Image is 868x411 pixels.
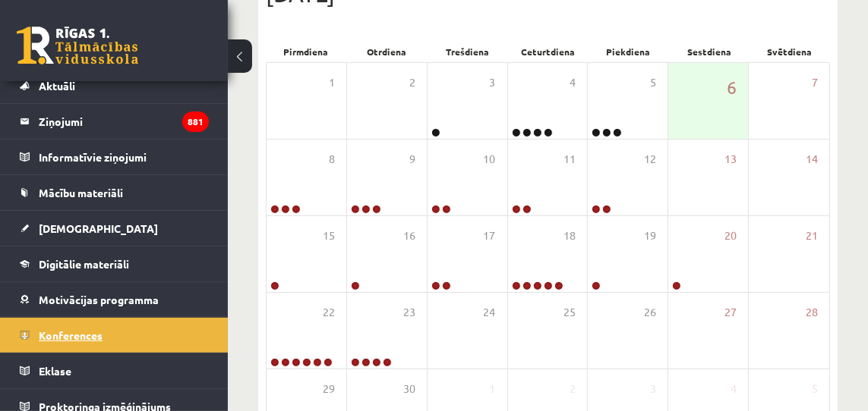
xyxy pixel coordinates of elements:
a: Informatīvie ziņojumi [20,140,209,174]
a: Aktuāli [20,68,209,103]
span: 14 [806,151,818,168]
span: 20 [724,227,737,244]
span: 9 [409,151,415,168]
span: 21 [806,227,818,244]
span: 25 [563,304,576,321]
i: 881 [182,111,209,132]
span: 12 [644,151,656,168]
span: 5 [650,74,656,91]
span: 3 [650,381,656,397]
span: 4 [570,74,576,91]
span: 2 [409,74,415,91]
span: 26 [644,304,656,321]
span: 2 [570,381,576,397]
a: Mācību materiāli [20,175,209,210]
a: Motivācijas programma [20,282,209,317]
div: Sestdiena [669,41,750,62]
span: 22 [323,304,335,321]
span: Aktuāli [39,79,75,93]
span: Digitālie materiāli [39,257,129,271]
div: Pirmdiena [266,41,346,62]
a: Eklase [20,353,209,388]
span: 28 [806,304,818,321]
span: 18 [563,227,576,244]
a: Ziņojumi881 [20,104,209,139]
div: Trešdiena [427,41,507,62]
a: Digitālie materiāli [20,246,209,281]
span: 1 [490,381,496,397]
a: Konferences [20,318,209,353]
span: 30 [403,381,415,397]
span: 27 [724,304,737,321]
span: 3 [490,74,496,91]
span: 23 [403,304,415,321]
span: 10 [484,151,496,168]
span: [DEMOGRAPHIC_DATA] [39,221,158,235]
span: Eklase [39,364,71,378]
div: Ceturtdiena [507,41,588,62]
span: 8 [329,151,335,168]
span: 7 [812,74,818,91]
legend: Ziņojumi [39,104,209,139]
span: Motivācijas programma [39,293,159,306]
span: 13 [724,151,737,168]
a: Rīgas 1. Tālmācības vidusskola [17,27,138,64]
span: 4 [731,381,737,397]
a: [DEMOGRAPHIC_DATA] [20,211,209,246]
span: Konferences [39,328,103,342]
span: 11 [563,151,576,168]
span: 17 [484,227,496,244]
div: Svētdiena [750,41,830,62]
span: 5 [812,381,818,397]
div: Otrdiena [346,41,427,62]
span: 24 [484,304,496,321]
span: 15 [323,227,335,244]
span: 1 [329,74,335,91]
span: 16 [403,227,415,244]
span: 29 [323,381,335,397]
span: Mācību materiāli [39,186,123,199]
div: Piekdiena [589,41,669,62]
span: 19 [644,227,656,244]
span: 6 [727,74,737,100]
legend: Informatīvie ziņojumi [39,140,209,174]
